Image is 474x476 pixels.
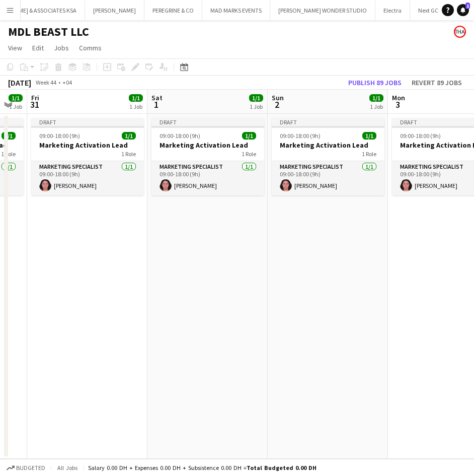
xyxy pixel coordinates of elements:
a: Comms [75,41,106,54]
span: 1 [465,3,470,9]
button: Revert 89 jobs [408,76,466,89]
button: PEREGRINE & CO [144,1,202,20]
span: Total Budgeted 0.00 DH [247,464,317,471]
h1: MDL BEAST LLC [8,24,89,39]
span: View [8,43,22,52]
button: Next GCC [410,1,450,20]
button: [PERSON_NAME] [85,1,144,20]
span: Jobs [54,43,69,52]
div: Salary 0.00 DH + Expenses 0.00 DH + Subsistence 0.00 DH = [88,464,317,471]
a: Jobs [50,41,73,54]
span: Budgeted [16,464,45,471]
div: +04 [62,79,72,86]
button: Electra [375,1,410,20]
app-user-avatar: Enas Ahmed [454,26,466,38]
button: MAD MARKS EVENTS [202,1,270,20]
span: Edit [32,43,44,52]
button: [PERSON_NAME] WONDER STUDIO [270,1,375,20]
div: [DATE] [8,78,31,88]
button: Budgeted [5,462,47,473]
span: Comms [79,43,102,52]
a: View [4,41,26,54]
a: Edit [28,41,48,54]
span: Week 44 [33,79,58,86]
button: Publish 89 jobs [344,76,406,89]
a: 1 [457,4,469,16]
span: All jobs [55,464,80,471]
